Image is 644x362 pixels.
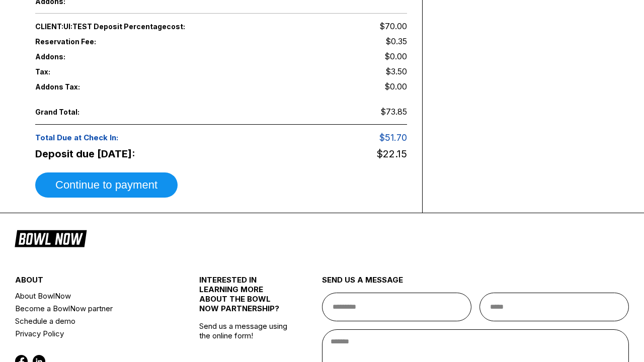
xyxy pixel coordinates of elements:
button: Continue to payment [35,172,178,198]
a: Become a BowlNow partner [15,302,169,315]
a: Privacy Policy [15,327,169,340]
span: Grand Total: [35,108,110,116]
div: send us a message [322,275,629,293]
span: CLIENT:UI:TEST Deposit Percentage cost: [35,22,221,31]
div: about [15,275,169,290]
span: Deposit due [DATE]: [35,148,221,160]
span: $51.70 [379,132,407,143]
span: Total Due at Check In: [35,133,295,142]
span: $73.85 [380,107,407,117]
span: $22.15 [376,148,407,160]
a: About BowlNow [15,290,169,302]
span: $0.35 [385,36,407,46]
span: $0.00 [384,51,407,61]
a: Schedule a demo [15,315,169,327]
span: $3.50 [385,66,407,76]
span: Tax: [35,67,110,76]
span: Addons Tax: [35,82,110,91]
span: $0.00 [384,81,407,92]
span: $70.00 [379,21,407,31]
div: INTERESTED IN LEARNING MORE ABOUT THE BOWL NOW PARTNERSHIP? [199,275,291,321]
span: Reservation Fee: [35,37,221,46]
span: Addons: [35,52,110,61]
